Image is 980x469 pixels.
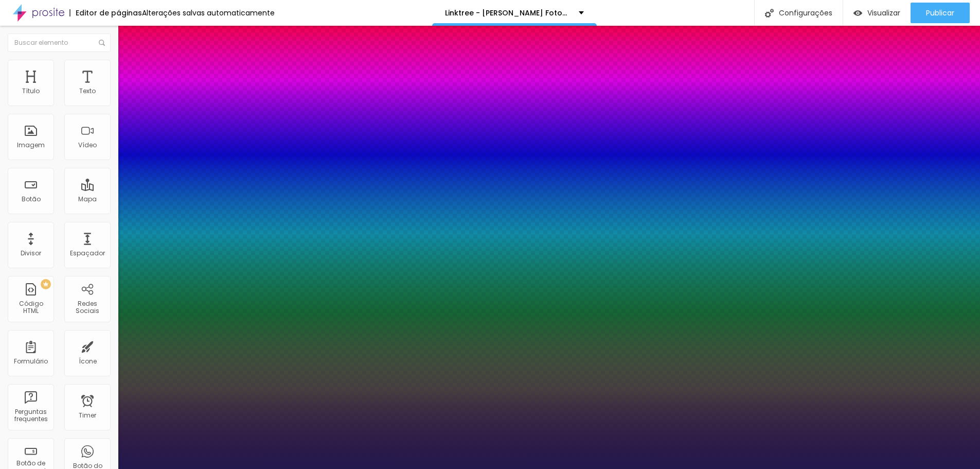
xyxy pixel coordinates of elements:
[867,9,900,17] span: Visualizar
[22,196,41,203] div: Botão
[79,412,96,419] div: Timer
[10,300,51,315] div: Código HTML
[926,9,954,17] span: Publicar
[70,250,105,257] div: Espaçador
[79,88,96,95] div: Texto
[67,300,108,315] div: Redes Sociais
[69,9,142,16] div: Editor de páginas
[843,3,911,23] button: Visualizar
[22,88,40,95] div: Título
[79,358,97,365] div: Ícone
[99,40,105,46] img: Icone
[853,9,862,18] img: view-1.svg
[911,3,970,23] button: Publicar
[14,358,48,365] div: Formulário
[78,142,97,149] div: Vídeo
[21,250,41,257] div: Divisor
[17,142,45,149] div: Imagem
[8,33,111,52] input: Buscar elemento
[78,196,97,203] div: Mapa
[142,9,275,16] div: Alterações salvas automaticamente
[445,9,571,16] p: Linktree - [PERSON_NAME] Fotografia Autoral
[10,408,51,423] div: Perguntas frequentes
[765,9,774,18] img: Icone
